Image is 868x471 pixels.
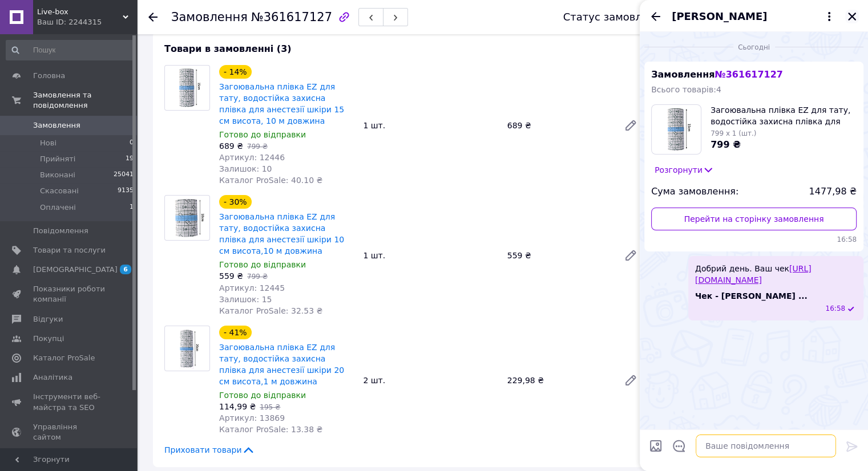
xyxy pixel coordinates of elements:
span: Нові [40,138,56,148]
span: Товари та послуги [33,245,106,255]
span: [PERSON_NAME] [672,9,767,24]
div: - 41% [219,326,252,339]
span: Показники роботи компанії [33,284,106,304]
div: 2 шт. [358,372,502,388]
span: 25041 [114,170,134,180]
span: Добрий день. Ваш чек [695,263,857,286]
span: Відгуки [33,314,63,324]
span: Прийняті [40,154,75,164]
span: Каталог ProSale [33,353,95,363]
span: Всього товарів: 4 [651,85,721,94]
img: 4657800301_w100_h100_zazhivlyayuschaya-plenka-ez.jpg [656,105,697,154]
button: [PERSON_NAME] [672,9,836,24]
span: 0 [130,138,134,148]
span: Замовлення та повідомлення [33,90,137,111]
div: - 14% [219,65,252,79]
span: Управління сайтом [33,422,106,442]
div: 559 ₴ [503,247,615,263]
span: Оплачені [40,202,76,213]
span: №361617127 [251,10,332,24]
span: Каталог ProSale: 13.38 ₴ [219,425,322,434]
a: Загоювальна плівка EZ для тату, водостійка захисна плівка для анестезії шкіри 15 см висота, 10 м ... [219,82,344,125]
span: Готово до відправки [219,391,306,400]
span: 1 [130,202,134,213]
span: Live-box [37,7,123,17]
a: Загоювальна плівка EZ для тату, водостійка захисна плівка для анестезії шкіри 10 см висота,10 м д... [219,212,344,255]
span: 799 ₴ [710,139,741,150]
div: Ваш ID: 2244315 [37,17,137,27]
span: Каталог ProSale: 32.53 ₴ [219,306,322,315]
a: Редагувати [619,114,642,137]
span: 16:58 12.09.2025 [825,304,845,314]
span: Приховати товари [164,444,255,456]
div: 1 шт. [358,117,502,133]
div: 12.09.2025 [644,41,863,52]
span: 6 [120,265,131,274]
input: Пошук [6,40,135,60]
span: 19 [126,154,134,164]
button: Закрити [845,10,859,23]
span: Готово до відправки [219,260,306,269]
a: Загоювальна плівка EZ для тату, водостійка захисна плівка для анестезії шкіри 20 см висота,1 м до... [219,343,344,386]
a: Редагувати [619,244,642,267]
span: Замовлення [33,120,80,131]
span: Готово до відправки [219,130,306,139]
span: Залишок: 15 [219,295,272,304]
span: Артикул: 12446 [219,153,285,162]
span: [DEMOGRAPHIC_DATA] [33,265,118,275]
span: 114,99 ₴ [219,402,256,411]
span: Повідомлення [33,226,88,236]
span: 9135 [118,186,134,196]
img: Загоювальна плівка EZ для тату, водостійка захисна плівка для анестезії шкіри 15 см висота, 10 м ... [168,66,205,110]
span: 16:58 12.09.2025 [651,235,857,245]
span: Покупці [33,334,64,344]
span: 689 ₴ [219,141,243,151]
span: Замовлення [651,69,783,80]
span: 559 ₴ [219,271,243,281]
div: 1 шт. [358,247,502,263]
a: Перейти на сторінку замовлення [651,208,857,230]
div: 229,98 ₴ [503,372,615,388]
span: № 361617127 [714,69,782,80]
span: 1477,98 ₴ [809,185,857,198]
button: Відкрити шаблони відповідей [672,438,687,453]
span: Каталог ProSale: 40.10 ₴ [219,176,322,185]
span: 799 x 1 (шт.) [710,129,756,137]
a: Редагувати [619,369,642,392]
div: Повернутися назад [148,11,158,23]
span: Сьогодні [733,43,774,52]
span: Загоювальна плівка EZ для тату, водостійка захисна плівка для анестезії шкіри 15 см висота, 10 м ... [710,104,857,127]
span: Виконані [40,170,75,180]
span: Сума замовлення: [651,185,738,198]
span: 195 ₴ [260,403,280,411]
img: Загоювальна плівка EZ для тату, водостійка захисна плівка для анестезії шкіри 20 см висота,1 м до... [169,326,205,371]
button: Назад [649,10,663,23]
button: Розгорнути [651,164,717,176]
span: Скасовані [40,186,79,196]
span: 799 ₴ [247,143,268,151]
span: Артикул: 13869 [219,413,285,423]
span: Чек - [PERSON_NAME] ... [695,290,808,302]
span: Інструменти веб-майстра та SEO [33,392,106,412]
span: 799 ₴ [247,273,268,281]
div: 689 ₴ [503,117,615,133]
span: Товари в замовленні (3) [164,43,292,54]
div: - 30% [219,195,252,209]
span: Аналітика [33,372,72,383]
span: Артикул: 12445 [219,283,285,293]
span: Головна [33,71,65,81]
span: Замовлення [171,10,248,24]
span: Залишок: 10 [219,164,272,173]
div: Статус замовлення [563,11,668,23]
img: Загоювальна плівка EZ для тату, водостійка захисна плівка для анестезії шкіри 10 см висота,10 м д... [168,196,207,240]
